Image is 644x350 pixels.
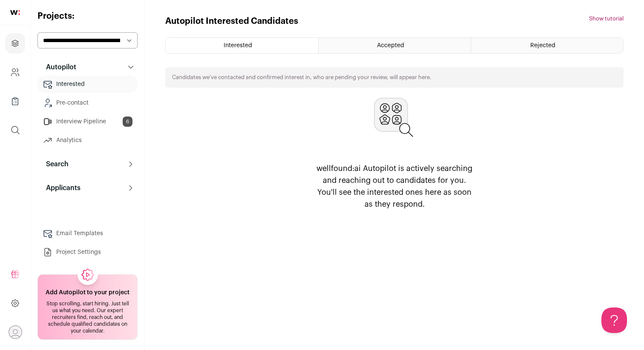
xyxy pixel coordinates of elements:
[37,10,138,22] h2: Projects:
[37,132,138,149] a: Analytics
[313,162,476,210] p: wellfound:ai Autopilot is actively searching and reaching out to candidates for you. You'll see t...
[5,33,25,54] a: Projects
[37,113,138,130] a: Interview Pipeline6
[589,15,624,22] button: Show tutorial
[165,15,298,27] h1: Autopilot Interested Candidates
[41,62,76,72] p: Autopilot
[37,179,138,196] button: Applicants
[37,274,138,340] a: Add Autopilot to your project Stop scrolling, start hiring. Just tell us what you need. Our exper...
[37,225,138,242] a: Email Templates
[37,59,138,76] button: Autopilot
[224,43,252,48] span: Interested
[5,91,25,111] a: Company Lists
[46,288,129,297] h2: Add Autopilot to your project
[530,43,555,48] span: Rejected
[41,159,69,169] p: Search
[41,183,80,193] p: Applicants
[172,74,431,81] p: Candidates we’ve contacted and confirmed interest in, who are pending your review, will appear here.
[377,43,404,48] span: Accepted
[471,38,623,53] a: Rejected
[319,38,471,53] a: Accepted
[601,307,627,333] iframe: Help Scout Beacon - Open
[10,10,20,15] img: wellfound-shorthand-0d5821cbd27db2630d0214b213865d53afaa358527fdda9d0ea32b1df1b89c2c.svg
[37,76,138,93] a: Interested
[37,244,138,261] a: Project Settings
[37,156,138,173] button: Search
[5,62,25,83] a: Company and ATS Settings
[9,325,22,339] button: Open dropdown
[123,117,132,127] span: 6
[43,300,132,334] div: Stop scrolling, start hiring. Just tell us what you need. Our expert recruiters find, reach out, ...
[37,94,138,111] a: Pre-contact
